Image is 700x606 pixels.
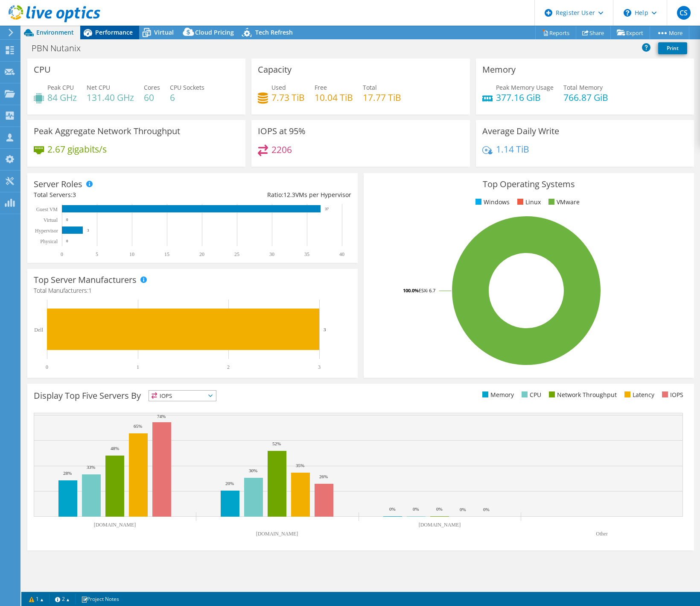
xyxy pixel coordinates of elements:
[87,228,89,232] text: 3
[403,287,419,294] tspan: 100.0%
[129,251,134,257] text: 10
[75,594,125,604] a: Project Notes
[304,251,309,257] text: 35
[66,218,68,222] text: 0
[96,251,98,257] text: 5
[46,364,48,370] text: 0
[436,506,443,512] text: 0%
[34,286,351,295] h4: Total Manufacturers:
[325,207,329,211] text: 37
[482,65,516,74] h3: Memory
[94,522,136,528] text: [DOMAIN_NAME]
[563,83,603,91] span: Total Memory
[419,287,435,294] tspan: ESXi 6.7
[610,26,650,39] a: Export
[271,83,286,91] span: Used
[496,144,529,154] h4: 1.14 TiB
[258,126,306,136] h3: IOPS at 95%
[271,93,305,102] h4: 7.73 TiB
[363,93,401,102] h4: 17.77 TiB
[40,238,58,244] text: Physical
[563,93,608,102] h4: 766.87 GiB
[47,83,74,91] span: Peak CPU
[482,126,559,136] h3: Average Daily Write
[258,65,292,74] h3: Capacity
[547,390,617,400] li: Network Throughput
[144,83,160,91] span: Cores
[154,28,174,36] span: Virtual
[137,364,139,370] text: 1
[199,251,204,257] text: 20
[73,191,76,199] span: 3
[272,441,281,446] text: 52%
[87,83,110,91] span: Net CPU
[296,463,304,468] text: 35%
[622,390,654,400] li: Latency
[318,364,321,370] text: 3
[269,251,274,257] text: 30
[164,251,169,257] text: 15
[87,465,95,470] text: 33%
[370,179,688,189] h3: Top Operating Systems
[576,26,611,39] a: Share
[23,594,50,604] a: 1
[483,507,490,512] text: 0%
[535,26,576,39] a: Reports
[546,197,580,207] li: VMware
[47,93,77,102] h4: 84 GHz
[249,468,257,473] text: 30%
[315,93,353,102] h4: 10.04 TiB
[658,42,687,54] a: Print
[111,446,119,451] text: 48%
[227,364,230,370] text: 2
[515,197,541,207] li: Linux
[677,6,691,20] span: CS
[283,191,295,199] span: 12.3
[480,390,514,400] li: Memory
[419,522,461,528] text: [DOMAIN_NAME]
[36,206,58,212] text: Guest VM
[170,93,204,102] h4: 6
[650,26,689,39] a: More
[660,390,683,400] li: IOPS
[34,275,137,285] h3: Top Server Manufacturers
[170,83,204,91] span: CPU Sockets
[234,251,239,257] text: 25
[157,414,166,419] text: 74%
[144,93,160,102] h4: 60
[35,228,58,234] text: Hypervisor
[36,28,74,36] span: Environment
[256,531,298,537] text: [DOMAIN_NAME]
[319,474,328,479] text: 26%
[496,83,554,91] span: Peak Memory Usage
[225,481,234,486] text: 20%
[49,594,76,604] a: 2
[519,390,541,400] li: CPU
[61,251,63,257] text: 0
[28,44,94,53] h1: PBN Nutanix
[95,28,133,36] span: Performance
[34,190,192,200] div: Total Servers:
[88,286,92,294] span: 1
[63,471,72,476] text: 28%
[87,93,134,102] h4: 131.40 GHz
[363,83,377,91] span: Total
[460,507,466,512] text: 0%
[44,217,58,223] text: Virtual
[34,327,43,333] text: Dell
[34,65,51,74] h3: CPU
[66,239,68,243] text: 0
[34,179,82,189] h3: Server Roles
[339,251,344,257] text: 40
[413,506,419,512] text: 0%
[134,424,142,429] text: 65%
[473,197,510,207] li: Windows
[195,28,234,36] span: Cloud Pricing
[34,126,180,136] h3: Peak Aggregate Network Throughput
[496,93,554,102] h4: 377.16 GiB
[192,190,351,200] div: Ratio: VMs per Hypervisor
[47,144,107,154] h4: 2.67 gigabits/s
[255,28,293,36] span: Tech Refresh
[596,531,607,537] text: Other
[389,506,396,512] text: 0%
